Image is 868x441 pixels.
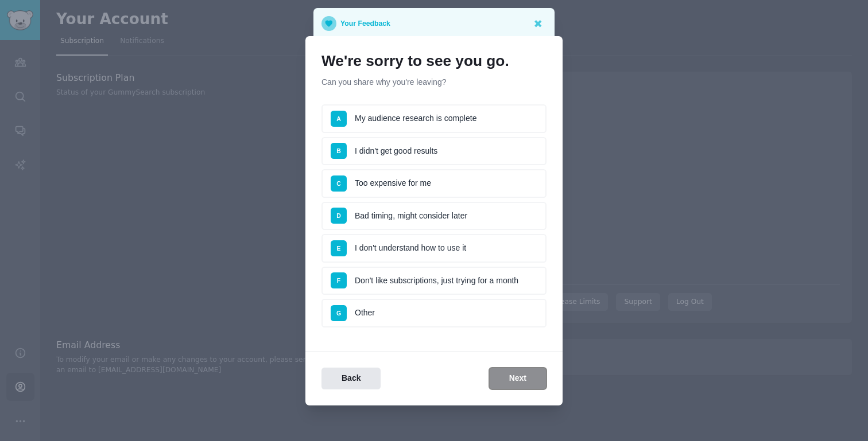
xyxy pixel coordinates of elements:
span: D [336,212,341,219]
span: A [336,115,341,122]
span: F [337,277,340,284]
h1: We're sorry to see you go. [321,52,547,71]
button: Back [321,368,381,390]
span: C [336,180,341,187]
p: Your Feedback [340,16,390,31]
span: G [336,310,341,317]
span: B [336,147,341,154]
span: E [336,245,340,252]
p: Can you share why you're leaving? [321,76,547,88]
